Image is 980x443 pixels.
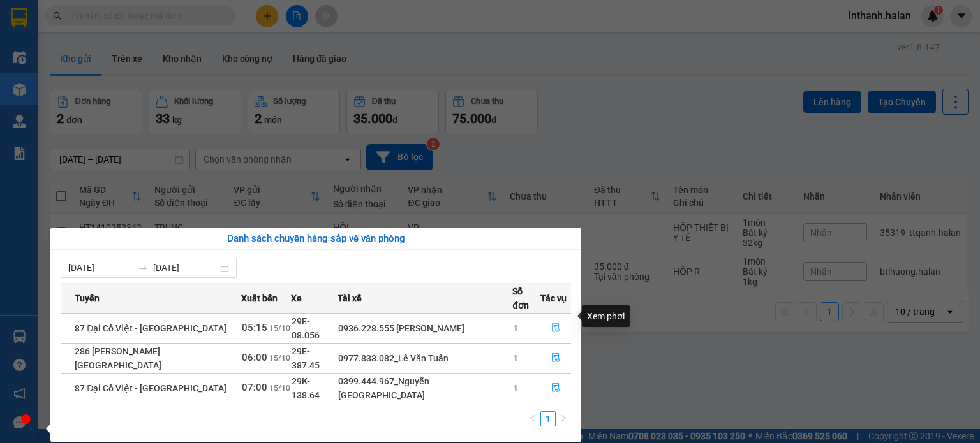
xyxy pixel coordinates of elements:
[75,323,226,333] span: 87 Đại Cồ Việt - [GEOGRAPHIC_DATA]
[292,376,320,400] span: 29K-138.64
[269,354,290,363] span: 15/10
[541,318,570,338] button: file-done
[242,322,267,333] span: 05:15
[582,305,630,327] div: Xem phơi
[338,321,512,335] div: 0936.228.555 [PERSON_NAME]
[241,291,278,305] span: Xuất bến
[138,263,148,273] span: to
[540,411,556,426] li: 1
[242,352,267,363] span: 06:00
[551,323,560,333] span: file-done
[292,316,320,340] span: 29E-08.056
[153,261,218,275] input: Đến ngày
[513,383,518,393] span: 1
[529,414,537,422] span: left
[269,324,290,333] span: 15/10
[291,291,302,305] span: Xe
[560,414,567,422] span: right
[75,383,226,393] span: 87 Đại Cồ Việt - [GEOGRAPHIC_DATA]
[541,348,570,368] button: file-done
[551,383,560,393] span: file-done
[540,291,567,305] span: Tác vụ
[551,353,560,363] span: file-done
[513,353,518,363] span: 1
[138,263,148,273] span: swap-right
[525,411,540,426] li: Previous Page
[269,384,290,393] span: 15/10
[242,382,267,393] span: 07:00
[513,323,518,333] span: 1
[75,346,161,370] span: 286 [PERSON_NAME][GEOGRAPHIC_DATA]
[338,374,512,402] div: 0399.444.967_Nguyễn [GEOGRAPHIC_DATA]
[556,411,571,426] button: right
[556,411,571,426] li: Next Page
[292,346,320,370] span: 29E-387.45
[75,291,100,305] span: Tuyến
[541,378,570,398] button: file-done
[338,351,512,365] div: 0977.833.082_Lê Văn Tuấn
[541,412,555,426] a: 1
[512,284,540,312] span: Số đơn
[68,261,133,275] input: Từ ngày
[338,291,362,305] span: Tài xế
[525,411,540,426] button: left
[61,231,571,247] div: Danh sách chuyến hàng sắp về văn phòng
